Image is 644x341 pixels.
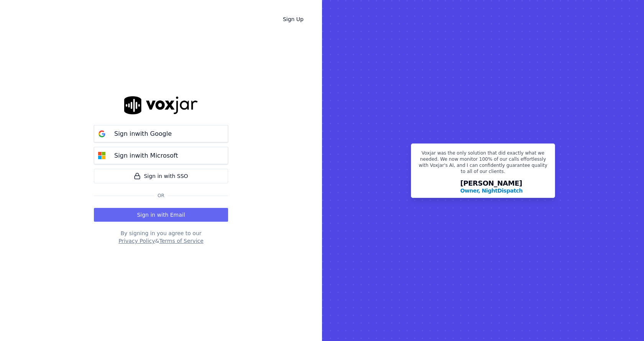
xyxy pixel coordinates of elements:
button: Privacy Policy [118,237,155,245]
p: Owner, NightDispatch [460,187,523,194]
button: Sign inwith Microsoft [94,147,228,164]
span: Or [154,193,168,199]
button: Terms of Service [159,237,203,245]
img: logo [124,96,198,114]
button: Sign inwith Google [94,125,228,142]
button: Sign in with Email [94,208,228,222]
p: Sign in with Google [114,129,172,138]
a: Sign Up [277,12,310,26]
p: Sign in with Microsoft [114,151,178,160]
img: microsoft Sign in button [94,148,110,163]
div: By signing in you agree to our & [94,229,228,245]
a: Sign in with SSO [94,169,228,183]
p: Voxjar was the only solution that did exactly what we needed. We now monitor 100% of our calls ef... [416,150,550,178]
img: google Sign in button [94,126,110,142]
div: [PERSON_NAME] [460,180,523,194]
